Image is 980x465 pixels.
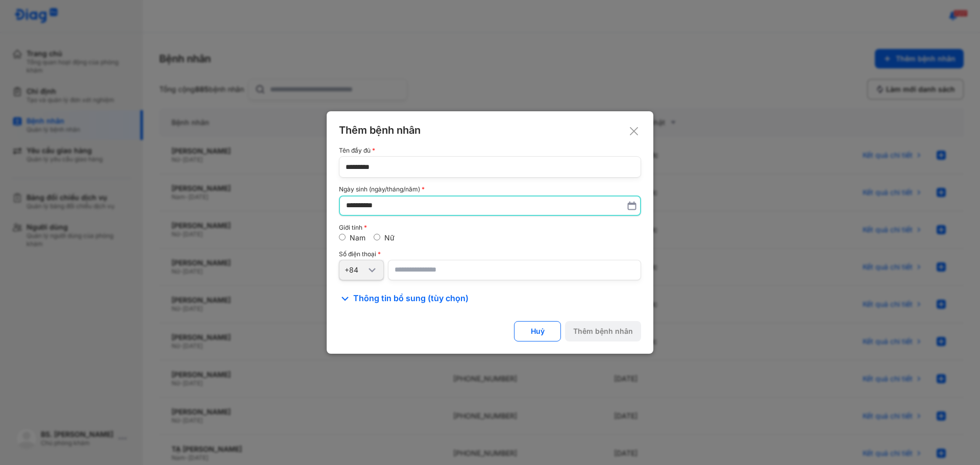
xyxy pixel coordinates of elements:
[345,265,366,275] div: +84
[339,147,641,154] div: Tên đầy đủ
[514,321,561,341] button: Huỷ
[339,251,641,258] div: Số điện thoại
[565,321,641,341] button: Thêm bệnh nhân
[350,233,365,242] label: Nam
[353,292,469,305] span: Thông tin bổ sung (tùy chọn)
[384,233,395,242] label: Nữ
[573,327,633,336] div: Thêm bệnh nhân
[339,124,641,137] div: Thêm bệnh nhân
[339,224,641,231] div: Giới tính
[339,186,641,193] div: Ngày sinh (ngày/tháng/năm)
